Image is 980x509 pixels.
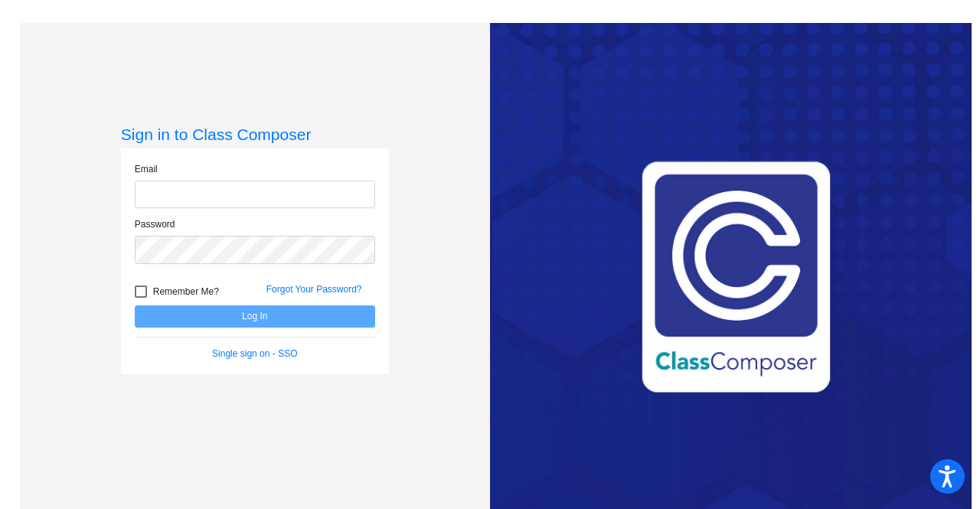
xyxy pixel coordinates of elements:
[266,284,362,295] a: Forgot Your Password?
[135,162,158,176] label: Email
[135,305,375,328] button: Log In
[135,217,175,231] label: Password
[121,125,389,144] h3: Sign in to Class Composer
[153,282,219,301] span: Remember Me?
[212,348,297,359] a: Single sign on - SSO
